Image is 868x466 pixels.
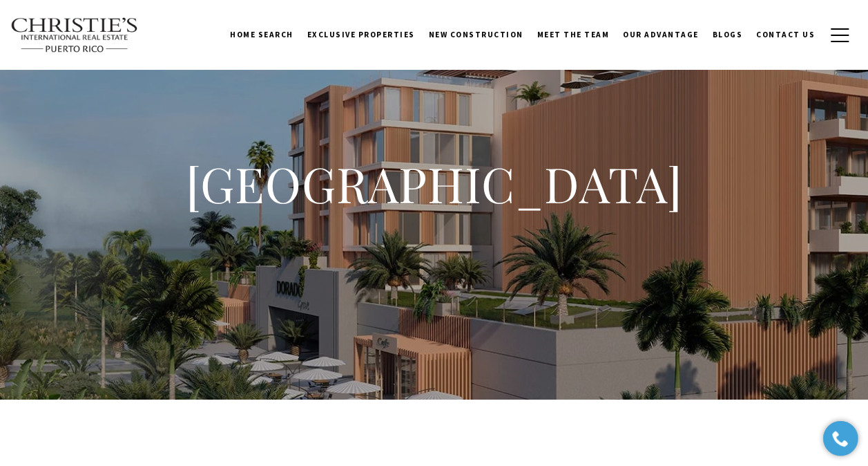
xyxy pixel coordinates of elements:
[713,30,743,39] span: Blogs
[530,17,617,52] a: Meet the Team
[623,30,699,39] span: Our Advantage
[158,153,711,214] h1: [GEOGRAPHIC_DATA]
[223,17,300,52] a: Home Search
[822,15,858,55] button: button
[10,17,139,53] img: Christie's International Real Estate text transparent background
[616,17,706,52] a: Our Advantage
[307,30,415,39] span: Exclusive Properties
[429,30,523,39] span: New Construction
[756,30,815,39] span: Contact Us
[422,17,530,52] a: New Construction
[706,17,750,52] a: Blogs
[300,17,422,52] a: Exclusive Properties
